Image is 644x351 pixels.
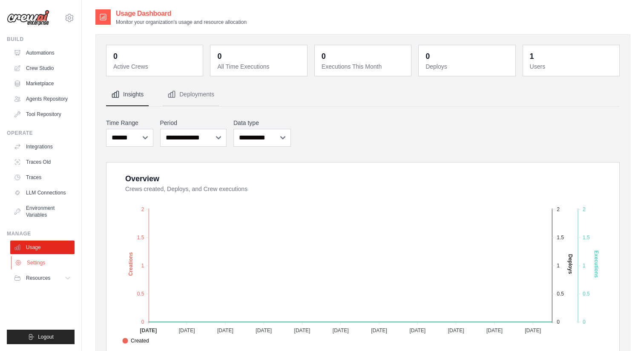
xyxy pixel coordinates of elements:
[7,330,75,344] button: Logout
[141,319,144,325] tspan: 0
[593,250,599,278] text: Executions
[106,83,149,106] button: Insights
[425,50,430,62] div: 0
[113,50,118,62] div: 0
[583,206,586,212] tspan: 2
[486,328,503,334] tspan: [DATE]
[371,328,387,334] tspan: [DATE]
[583,263,586,269] tspan: 1
[7,230,75,237] div: Manage
[217,62,302,71] dt: All Time Executions
[10,92,75,106] a: Agents Repository
[128,252,134,276] text: Creations
[26,275,50,281] span: Resources
[162,83,219,106] button: Deployments
[10,77,75,90] a: Marketplace
[113,62,198,71] dt: Active Crews
[583,235,590,241] tspan: 1.5
[11,256,75,270] a: Settings
[557,319,560,325] tspan: 0
[10,186,75,200] a: LLM Connections
[141,206,144,212] tspan: 2
[409,328,425,334] tspan: [DATE]
[557,235,564,241] tspan: 1.5
[10,201,75,222] a: Environment Variables
[583,291,590,297] tspan: 0.5
[116,9,247,19] h2: Usage Dashboard
[7,130,75,136] div: Operate
[557,263,560,269] tspan: 1
[557,206,560,212] tspan: 2
[557,291,564,297] tspan: 0.5
[7,36,75,43] div: Build
[137,235,144,241] tspan: 1.5
[10,171,75,184] a: Traces
[233,119,291,127] label: Data type
[567,254,573,274] text: Deploys
[7,10,49,26] img: Logo
[448,328,464,334] tspan: [DATE]
[179,328,195,334] tspan: [DATE]
[10,61,75,75] a: Crew Studio
[106,83,620,106] nav: Tabs
[10,241,75,254] a: Usage
[10,140,75,154] a: Integrations
[530,62,614,71] dt: Users
[137,291,144,297] tspan: 0.5
[125,185,609,193] dt: Crews created, Deploys, and Crew executions
[106,119,153,127] label: Time Range
[333,328,349,334] tspan: [DATE]
[10,155,75,169] a: Traces Old
[530,50,534,62] div: 1
[583,319,586,325] tspan: 0
[116,19,247,26] p: Monitor your organization's usage and resource allocation
[322,62,406,71] dt: Executions This Month
[125,173,159,185] div: Overview
[256,328,272,334] tspan: [DATE]
[122,337,149,345] span: Created
[217,50,221,62] div: 0
[10,271,75,285] button: Resources
[140,328,157,334] tspan: [DATE]
[294,328,310,334] tspan: [DATE]
[141,263,144,269] tspan: 1
[10,46,75,60] a: Automations
[425,62,510,71] dt: Deploys
[217,328,233,334] tspan: [DATE]
[10,107,75,121] a: Tool Repository
[322,50,326,62] div: 0
[160,119,227,127] label: Period
[38,334,54,340] span: Logout
[525,328,541,334] tspan: [DATE]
